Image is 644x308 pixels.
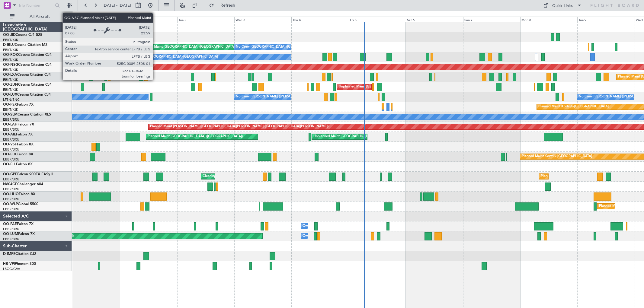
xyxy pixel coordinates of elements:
div: Planned Maint [PERSON_NAME]-[GEOGRAPHIC_DATA][PERSON_NAME] ([GEOGRAPHIC_DATA][PERSON_NAME]) [150,122,328,131]
button: All Aircraft [7,12,66,21]
div: Mon 8 [520,17,577,22]
a: N604GFChallenger 604 [3,183,43,186]
span: OO-NSG [3,63,18,67]
a: HB-VPIPhenom 300 [3,262,36,266]
span: OO-LUM [3,232,18,236]
div: Planned Maint Kortrijk-[GEOGRAPHIC_DATA] [538,102,609,111]
a: OO-GPEFalcon 900EX EASy II [3,173,53,176]
div: Sun 31 [63,17,120,22]
input: Trip Number [18,1,53,10]
a: EBBR/BRU [3,187,19,192]
a: OO-ELLFalcon 8X [3,163,33,166]
div: Sun 7 [463,17,520,22]
a: OO-LUMFalcon 7X [3,232,35,236]
div: Sat 6 [406,17,463,22]
div: A/C Unavailable [GEOGRAPHIC_DATA]-[GEOGRAPHIC_DATA] [122,52,218,62]
a: EBBR/BRU [3,197,19,202]
a: EBBR/BRU [3,177,19,182]
span: OO-ELL [3,163,16,166]
span: OO-GPE [3,173,17,176]
a: EBKT/KJK [3,38,18,42]
div: [DATE] [73,12,84,17]
div: Owner Melsbroek Air Base [303,222,344,231]
div: Planned Maint Kortrijk-[GEOGRAPHIC_DATA] [522,152,592,161]
a: EBBR/BRU [3,147,19,152]
div: Owner Melsbroek Air Base [303,232,344,241]
a: OO-JIDCessna CJ1 525 [3,33,42,37]
a: D-IMFECitation CJ2 [3,252,36,256]
div: Quick Links [552,3,573,9]
a: D-IBLUCessna Citation M2 [3,43,47,47]
a: EBKT/KJK [3,48,18,52]
div: No Crew [GEOGRAPHIC_DATA] ([GEOGRAPHIC_DATA] National) [236,43,337,52]
a: OO-ROKCessna Citation CJ4 [3,53,52,57]
div: Tue 9 [577,17,634,22]
a: OO-FAEFalcon 7X [3,222,34,226]
span: OO-JID [3,33,16,37]
span: All Aircraft [16,14,64,19]
span: OO-AIE [3,133,16,136]
span: N604GF [3,183,17,186]
span: D-IMFE [3,252,15,256]
a: EBBR/BRU [3,227,19,231]
div: Mon 1 [120,17,177,22]
div: No Crew [PERSON_NAME] ([PERSON_NAME]) [236,92,308,101]
a: OO-ELKFalcon 8X [3,153,33,156]
a: EBKT/KJK [3,107,18,112]
a: EBBR/BRU [3,157,19,162]
a: OO-SLMCessna Citation XLS [3,113,51,116]
a: OO-WLPGlobal 5500 [3,202,38,206]
a: OO-ZUNCessna Citation CJ4 [3,83,52,87]
span: OO-ZUN [3,83,18,87]
a: LFSN/ENC [3,97,20,102]
button: Quick Links [540,1,585,10]
span: OO-LXA [3,73,17,77]
span: OO-SLM [3,113,18,116]
a: EBBR/BRU [3,207,19,211]
div: Cleaning [GEOGRAPHIC_DATA] ([GEOGRAPHIC_DATA] National) [203,172,303,181]
span: OO-ROK [3,53,18,57]
div: Planned Maint Milan (Linate) [599,202,642,211]
div: Wed 3 [234,17,291,22]
div: Fri 5 [349,17,406,22]
span: OO-HHO [3,192,19,196]
span: [DATE] - [DATE] [103,3,131,8]
button: Refresh [206,1,242,10]
a: OO-VSFFalcon 8X [3,143,34,146]
span: OO-ELK [3,153,17,156]
a: EBKT/KJK [3,68,18,72]
a: OO-LUXCessna Citation CJ4 [3,93,51,97]
a: OO-HHOFalcon 8X [3,192,35,196]
div: Tue 2 [177,17,234,22]
a: OO-LAHFalcon 7X [3,123,34,126]
a: EBBR/BRU [3,237,19,241]
a: LSGG/GVA [3,267,20,271]
span: HB-VPI [3,262,15,266]
span: OO-LAH [3,123,18,126]
a: EBBR/BRU [3,127,19,132]
span: OO-WLP [3,202,18,206]
span: OO-LUX [3,93,17,97]
div: Thu 4 [291,17,348,22]
a: OO-LXACessna Citation CJ4 [3,73,51,77]
span: D-IBLU [3,43,15,47]
div: Unplanned Maint [GEOGRAPHIC_DATA] ([GEOGRAPHIC_DATA] National) [313,132,427,141]
a: EBKT/KJK [3,58,18,62]
span: OO-FAE [3,222,17,226]
a: OO-AIEFalcon 7X [3,133,33,136]
span: OO-FSX [3,103,17,106]
span: Refresh [215,3,241,8]
a: EBKT/KJK [3,78,18,82]
span: OO-VSF [3,143,17,146]
div: Planned Maint [GEOGRAPHIC_DATA] ([GEOGRAPHIC_DATA]) [148,132,243,141]
a: EBBR/BRU [3,137,19,142]
a: EBBR/BRU [3,117,19,122]
div: Unplanned Maint [GEOGRAPHIC_DATA] ([GEOGRAPHIC_DATA]) [339,82,438,91]
a: OO-NSGCessna Citation CJ4 [3,63,52,67]
div: AOG Maint [GEOGRAPHIC_DATA] ([GEOGRAPHIC_DATA] National) [145,43,250,52]
a: OO-FSXFalcon 7X [3,103,34,106]
div: [DATE] [121,12,131,17]
a: EBKT/KJK [3,87,18,92]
